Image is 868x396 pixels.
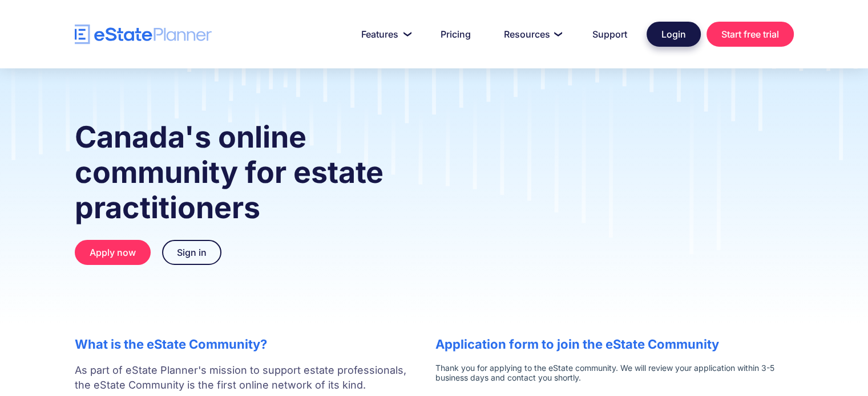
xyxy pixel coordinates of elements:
[75,119,383,226] strong: Canada's online community for estate practitioners
[435,363,794,382] iframe: Form 0
[75,25,212,44] a: home
[162,240,221,265] a: Sign in
[75,240,151,265] a: Apply now
[348,23,421,46] a: Features
[435,337,794,352] h2: Application form to join the eState Community
[706,22,794,47] a: Start free trial
[75,363,413,393] p: As part of eState Planner's mission to support estate professionals, the eState Community is the ...
[490,23,573,46] a: Resources
[427,23,485,46] a: Pricing
[579,23,641,46] a: Support
[647,22,701,47] a: Login
[75,337,413,352] h2: What is the eState Community?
